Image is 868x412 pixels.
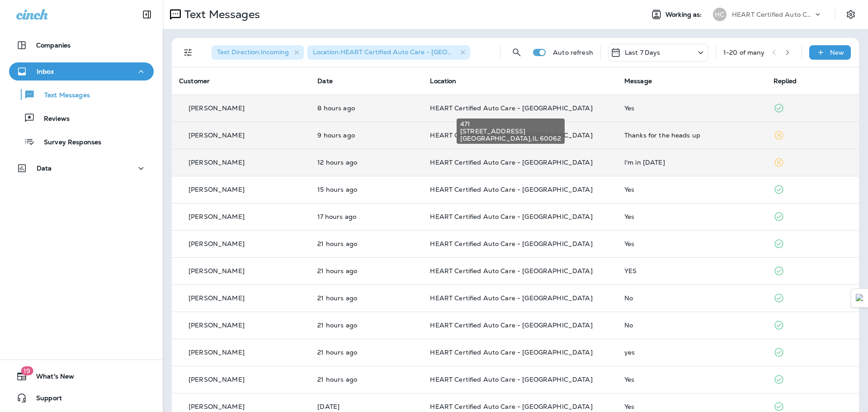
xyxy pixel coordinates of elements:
[460,135,561,142] span: [GEOGRAPHIC_DATA] , IL 60062
[732,11,813,18] p: HEART Certified Auto Care
[317,132,415,139] p: Sep 17, 2025 09:23 PM
[317,213,415,220] p: Sep 17, 2025 01:20 PM
[189,294,245,302] p: [PERSON_NAME]
[212,45,304,60] div: Text Direction:Incoming
[134,5,160,24] button: Collapse Sidebar
[508,43,526,62] button: Search Messages
[430,213,592,221] span: HEART Certified Auto Care - [GEOGRAPHIC_DATA]
[189,159,245,166] p: [PERSON_NAME]
[460,128,561,135] span: [STREET_ADDRESS]
[430,267,592,275] span: HEART Certified Auto Care - [GEOGRAPHIC_DATA]
[317,322,415,329] p: Sep 17, 2025 09:05 AM
[430,403,592,411] span: HEART Certified Auto Care - [GEOGRAPHIC_DATA]
[9,62,154,81] button: Inbox
[27,394,62,405] span: Support
[37,68,54,75] p: Inbox
[624,294,759,302] div: No
[624,403,759,410] div: Yes
[317,240,415,247] p: Sep 17, 2025 09:13 AM
[9,389,154,407] button: Support
[624,376,759,383] div: Yes
[27,373,74,384] span: What's New
[9,367,154,385] button: 19What's New
[843,6,859,23] button: Settings
[624,322,759,329] div: No
[430,131,592,139] span: HEART Certified Auto Care - [GEOGRAPHIC_DATA]
[317,403,415,410] p: Sep 16, 2025 03:46 PM
[9,36,154,54] button: Companies
[189,104,245,112] p: [PERSON_NAME]
[460,120,561,128] span: 471
[317,77,333,85] span: Date
[317,294,415,302] p: Sep 17, 2025 09:09 AM
[430,77,456,85] span: Location
[189,267,245,275] p: [PERSON_NAME]
[189,240,245,247] p: [PERSON_NAME]
[624,132,759,139] div: Thanks for the heads up
[430,375,592,384] span: HEART Certified Auto Care - [GEOGRAPHIC_DATA]
[9,132,154,151] button: Survey Responses
[430,294,592,302] span: HEART Certified Auto Care - [GEOGRAPHIC_DATA]
[624,186,759,193] div: Yes
[35,138,101,147] p: Survey Responses
[723,49,765,56] div: 1 - 20 of many
[430,104,592,112] span: HEART Certified Auto Care - [GEOGRAPHIC_DATA]
[217,48,289,56] span: Text Direction : Incoming
[9,85,154,104] button: Text Messages
[307,45,470,60] div: Location:HEART Certified Auto Care - [GEOGRAPHIC_DATA]
[430,240,592,248] span: HEART Certified Auto Care - [GEOGRAPHIC_DATA]
[430,321,592,329] span: HEART Certified Auto Care - [GEOGRAPHIC_DATA]
[774,77,797,85] span: Replied
[713,8,726,21] div: HC
[624,240,759,247] div: Yes
[9,109,154,128] button: Reviews
[317,376,415,383] p: Sep 17, 2025 09:04 AM
[430,185,592,194] span: HEART Certified Auto Care - [GEOGRAPHIC_DATA]
[624,159,759,166] div: I'm in tomorrow
[317,104,415,112] p: Sep 17, 2025 10:22 PM
[21,366,33,375] span: 19
[189,376,245,383] p: [PERSON_NAME]
[430,158,592,166] span: HEART Certified Auto Care - [GEOGRAPHIC_DATA]
[624,267,759,275] div: YES
[856,294,864,302] img: Detect Auto
[189,322,245,329] p: [PERSON_NAME]
[317,186,415,193] p: Sep 17, 2025 02:40 PM
[317,349,415,356] p: Sep 17, 2025 09:04 AM
[35,115,70,123] p: Reviews
[9,159,154,177] button: Data
[313,48,500,56] span: Location : HEART Certified Auto Care - [GEOGRAPHIC_DATA]
[37,165,52,172] p: Data
[189,213,245,220] p: [PERSON_NAME]
[189,186,245,193] p: [PERSON_NAME]
[35,91,90,100] p: Text Messages
[624,349,759,356] div: yes
[625,49,660,56] p: Last 7 Days
[181,8,260,21] p: Text Messages
[189,132,245,139] p: [PERSON_NAME]
[665,11,704,19] span: Working as:
[317,267,415,275] p: Sep 17, 2025 09:11 AM
[624,104,759,112] div: Yes
[179,77,210,85] span: Customer
[36,42,71,49] p: Companies
[317,159,415,166] p: Sep 17, 2025 05:59 PM
[189,403,245,410] p: [PERSON_NAME]
[430,348,592,356] span: HEART Certified Auto Care - [GEOGRAPHIC_DATA]
[179,43,197,62] button: Filters
[553,49,593,56] p: Auto refresh
[624,77,652,85] span: Message
[624,213,759,220] div: Yes
[830,49,844,56] p: New
[189,349,245,356] p: [PERSON_NAME]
